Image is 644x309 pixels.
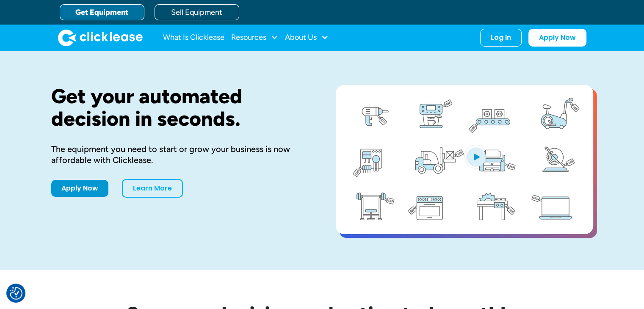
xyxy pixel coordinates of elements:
a: Get Equipment [60,4,144,20]
div: The equipment you need to start or grow your business is now affordable with Clicklease. [51,143,309,166]
div: Resources [231,29,278,46]
a: Sell Equipment [155,4,239,20]
a: home [58,29,143,46]
h1: Get your automated decision in seconds. [51,85,309,130]
a: Apply Now [528,29,586,47]
img: Revisit consent button [10,287,22,300]
div: Log In [491,33,511,42]
a: What Is Clicklease [163,29,224,46]
div: About Us [285,29,329,46]
img: Blue play button logo on a light blue circular background [464,145,487,168]
a: open lightbox [336,85,593,234]
a: Learn More [122,179,183,198]
button: Consent Preferences [10,287,22,300]
a: Apply Now [51,180,108,197]
img: Clicklease logo [58,29,143,46]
